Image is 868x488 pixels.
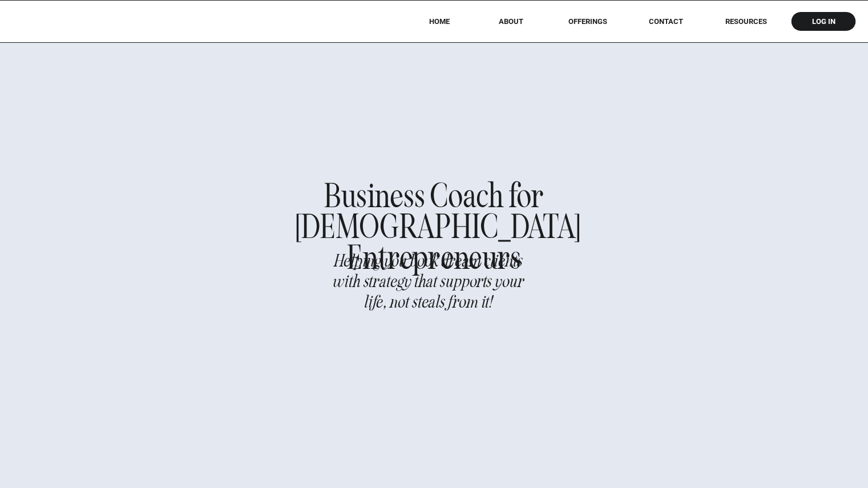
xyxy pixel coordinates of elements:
a: log in [801,17,846,26]
h1: Business Coach for [DEMOGRAPHIC_DATA] Entrepreneurs [296,181,574,275]
a: Contact [641,17,691,26]
a: HOME [414,17,465,26]
a: offerings [552,17,623,26]
h2: Helping you book dream clients with strategy that supports your life, not steals from it! [326,251,531,354]
a: About [491,17,531,26]
a: RESOURCES [709,17,782,26]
